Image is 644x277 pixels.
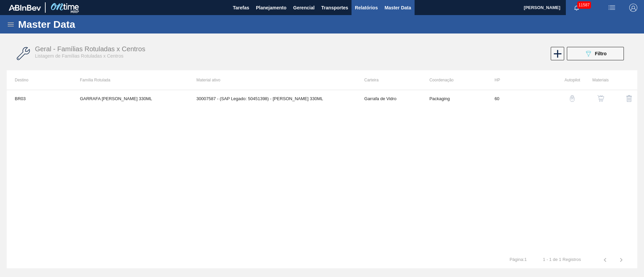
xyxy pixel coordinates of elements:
[563,47,627,60] div: Filtrar Família Rotulada x Centro
[566,3,587,12] button: Notificações
[9,5,41,11] img: TNhmsLtSVTkK8tSr43FrP2fwEKptu5GPRR3wAAAABJRU5ErkJggg==
[593,90,609,107] button: shopping-cart-icon
[35,53,123,59] span: Listagem de Famílias Rotuladas x Centros
[7,70,72,90] th: Destino
[535,252,589,262] td: 1 - 1 de 1 Registros
[486,90,551,107] td: 60
[72,70,188,90] th: Família Rotulada
[293,4,315,12] span: Gerencial
[555,90,580,107] div: Configuração Auto Pilot
[552,70,580,90] th: Autopilot
[355,4,378,12] span: Relatórios
[421,70,486,90] th: Coordenação
[580,70,609,90] th: Materiais
[577,1,591,9] span: 11587
[7,90,72,107] td: BR03
[486,70,551,90] th: HP
[595,51,607,56] span: Filtro
[35,45,145,53] span: Geral - Famílias Rotuladas x Centros
[384,4,411,12] span: Master Data
[501,252,535,262] td: Página : 1
[629,4,637,12] img: Logout
[621,90,637,107] button: delete-icon
[597,95,604,102] img: shopping-cart-icon
[321,4,348,12] span: Transportes
[189,90,356,107] td: 30007587 - (SAP Legado: 50451398) - [PERSON_NAME] 330ML
[612,90,637,107] div: Excluir Família Rotulada X Centro
[356,70,421,90] th: Carteira
[189,70,356,90] th: Material ativo
[72,90,188,107] td: GARRAFA [PERSON_NAME] 330ML
[569,95,576,102] img: auto-pilot-icon
[567,47,624,60] button: Filtro
[584,90,609,107] div: Ver Materiais
[18,20,137,28] h1: Master Data
[356,90,421,107] td: Garrafa de Vidro
[256,4,286,12] span: Planejamento
[421,90,486,107] td: Packaging
[564,90,580,107] button: auto-pilot-icon
[233,4,249,12] span: Tarefas
[550,47,563,60] div: Nova Família Rotulada x Centro
[608,4,616,12] img: userActions
[625,94,633,102] img: delete-icon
